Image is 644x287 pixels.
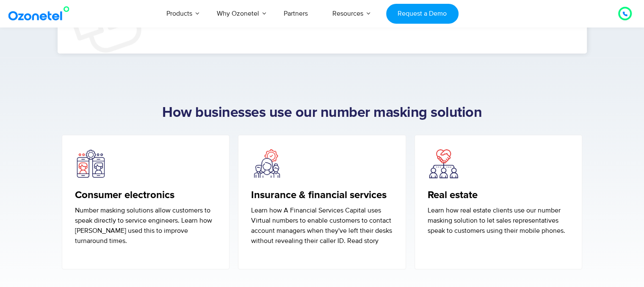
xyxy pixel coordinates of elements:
[58,105,587,121] h2: How businesses use our number masking solution
[251,205,393,246] p: Learn how A Financial Services Capital uses Virtual numbers to enable customers to contact accoun...
[251,189,393,201] h5: Insurance & financial services
[428,205,569,236] p: Learn how real estate clients use our number masking solution to let sales representatives speak ...
[75,205,217,246] p: Number masking solutions allow customers to speak directly to service engineers. Learn how [PERSO...
[386,4,459,24] a: Request a Demo
[428,189,569,201] h5: Real estate
[75,189,217,201] h5: Consumer electronics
